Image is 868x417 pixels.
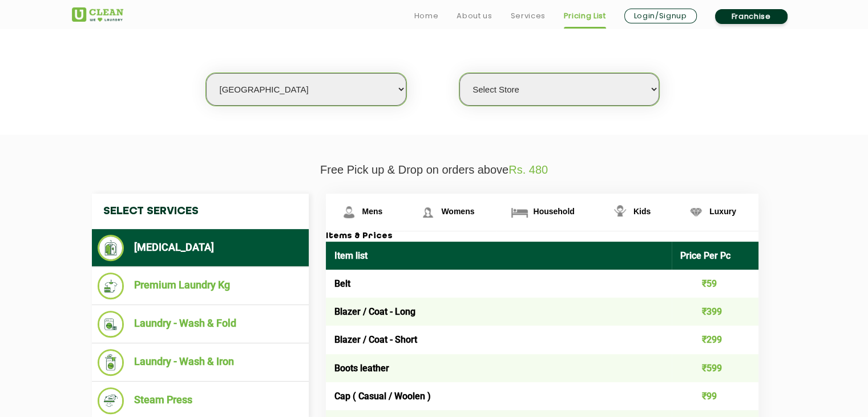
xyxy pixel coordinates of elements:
h4: Select Services [92,194,309,229]
td: ₹599 [672,354,758,382]
img: Household [510,202,530,222]
p: Free Pick up & Drop on orders above [72,163,797,177]
li: Steam Press [98,387,303,414]
img: Dry Cleaning [98,235,124,261]
a: Pricing List [564,9,606,23]
img: Laundry - Wash & Iron [98,349,124,376]
span: Household [533,207,574,216]
li: [MEDICAL_DATA] [98,235,303,261]
td: ₹59 [672,270,758,298]
img: UClean Laundry and Dry Cleaning [72,7,123,22]
a: Home [414,9,439,23]
img: Mens [339,202,359,222]
td: ₹99 [672,382,758,410]
a: Login/Signup [624,9,697,23]
td: Blazer / Coat - Short [326,326,672,354]
span: Mens [362,207,383,216]
li: Laundry - Wash & Fold [98,311,303,338]
img: Womens [418,202,438,222]
h3: Items & Prices [326,231,758,242]
a: About us [457,9,492,23]
td: Boots leather [326,354,672,382]
span: Luxury [709,207,736,216]
td: Cap ( Casual / Woolen ) [326,382,672,410]
img: Luxury [686,202,706,222]
td: Belt [326,270,672,298]
img: Kids [610,202,630,222]
li: Premium Laundry Kg [98,272,303,299]
a: Services [510,9,545,23]
span: Kids [633,207,651,216]
span: Rs. 480 [508,163,548,176]
img: Laundry - Wash & Fold [98,311,124,338]
th: Price Per Pc [672,242,758,270]
th: Item list [326,242,672,270]
td: ₹299 [672,326,758,354]
td: ₹399 [672,298,758,326]
td: Blazer / Coat - Long [326,298,672,326]
img: Steam Press [98,387,124,414]
a: Franchise [715,9,788,24]
span: Womens [441,207,474,216]
li: Laundry - Wash & Iron [98,349,303,376]
img: Premium Laundry Kg [98,272,124,299]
